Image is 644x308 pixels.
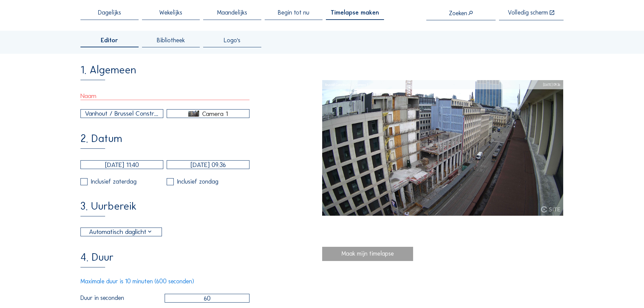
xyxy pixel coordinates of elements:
div: Inclusief zaterdag [91,179,137,185]
div: Vanhout / Brussel Constructiv [81,110,163,118]
span: Logo's [224,38,240,44]
img: C-Site Logo [541,206,560,213]
div: 3. Uurbereik [80,201,137,216]
div: Volledig scherm [508,10,548,16]
div: 2. Datum [80,133,122,149]
input: Begin datum [80,160,163,169]
span: Begin tot nu [278,10,309,16]
div: [DATE] 09:36 [543,80,560,89]
div: selected_image_1428Camera 1 [167,110,249,118]
span: Dagelijks [98,10,121,16]
span: Maandelijks [217,10,247,16]
span: Bibliotheek [157,38,185,44]
div: 1. Algemeen [80,65,136,80]
div: Automatisch daglicht [81,228,162,236]
div: Maak mijn timelapse [322,247,413,261]
div: Camera 1 [351,80,368,89]
div: Inclusief zondag [177,179,218,185]
img: Image [322,80,564,216]
input: Einddatum [167,160,249,169]
div: Brussel Constructiv [325,80,351,89]
div: Vanhout / Brussel Constructiv [85,109,159,118]
span: Wekelijks [159,10,182,16]
div: Automatisch daglicht [89,227,153,237]
div: Maximale duur is 10 minuten (600 seconden) [80,279,249,285]
span: Timelapse maken [331,10,379,16]
input: Naam [80,92,249,100]
img: selected_image_1428 [188,111,199,117]
span: Editor [101,38,118,44]
label: Duur in seconden [80,295,165,301]
div: Camera 1 [202,111,228,117]
div: 4. Duur [80,252,114,267]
